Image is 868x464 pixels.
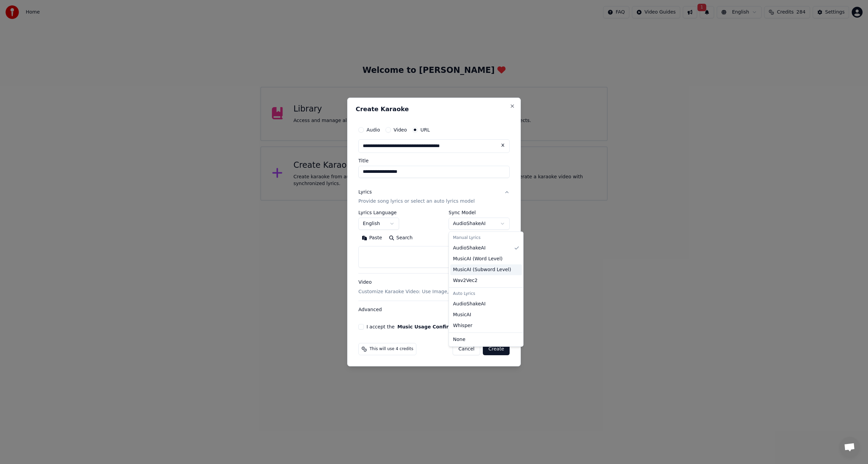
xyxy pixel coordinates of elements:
span: Wav2Vec2 [453,277,477,284]
div: Manual Lyrics [450,233,522,243]
span: AudioShakeAI [453,245,486,251]
span: None [453,336,466,343]
span: AudioShakeAI [453,301,486,307]
div: Auto Lyrics [450,289,522,299]
span: MusicAI ( Subword Level ) [453,266,511,273]
span: MusicAI [453,311,471,318]
span: Whisper [453,322,472,329]
span: MusicAI ( Word Level ) [453,256,502,262]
